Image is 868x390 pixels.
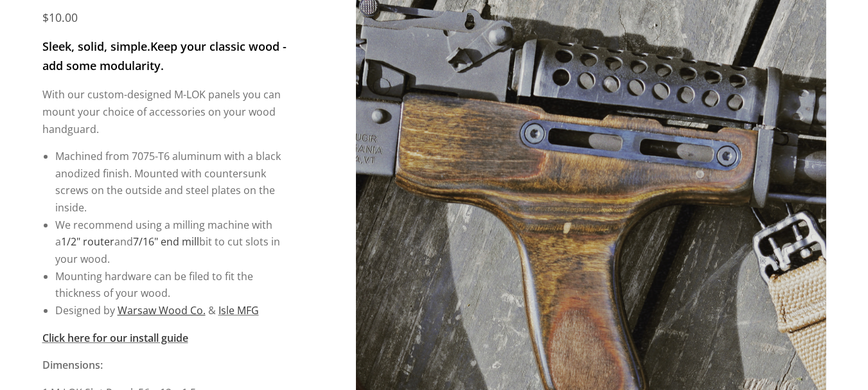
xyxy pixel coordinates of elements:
[55,148,288,217] li: Machined from 7075-T6 aluminum with a black anodized finish. Mounted with countersunk screws on t...
[42,358,103,372] strong: Dimensions:
[42,10,78,25] span: $10.00
[61,235,114,249] a: 1/2" router
[42,39,150,54] strong: Sleek, solid, simple.
[133,235,199,249] a: 7/16" end mill
[55,268,288,302] li: Mounting hardware can be filed to fit the thickness of your wood.
[55,217,288,268] li: We recommend using a milling machine with a and bit to cut slots in your wood.
[118,303,206,317] a: Warsaw Wood Co.
[218,303,259,317] a: Isle MFG
[42,39,287,73] strong: Keep your classic wood - add some modularity.
[42,331,188,345] a: Click here for our install guide
[42,87,281,136] span: With our custom-designed M-LOK panels you can mount your choice of accessories on your wood handg...
[55,302,288,319] li: Designed by &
